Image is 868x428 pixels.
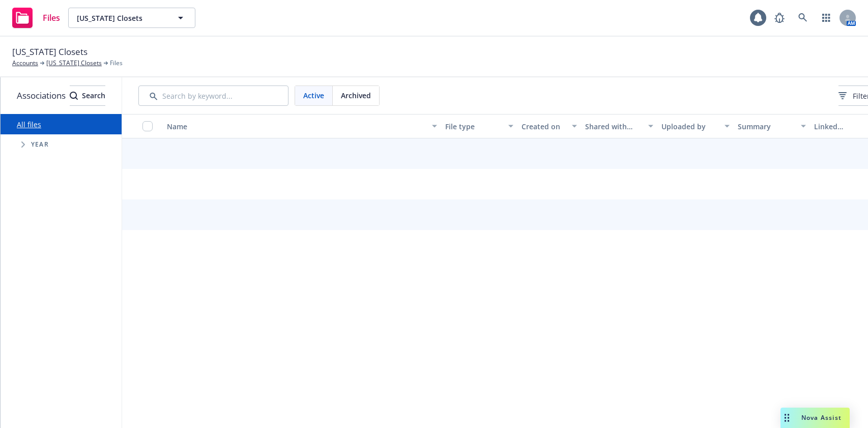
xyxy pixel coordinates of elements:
[70,85,105,106] button: SearchSearch
[68,8,195,28] button: [US_STATE] Closets
[657,114,734,138] button: Uploaded by
[581,114,657,138] button: Shared with client
[12,45,88,59] span: [US_STATE] Closets
[77,13,165,23] span: [US_STATE] Closets
[801,413,842,422] span: Nova Assist
[31,141,49,148] span: Year
[522,121,566,132] div: Created on
[12,59,38,68] a: Accounts
[43,14,60,22] span: Files
[445,121,502,132] div: File type
[46,59,102,68] a: [US_STATE] Closets
[780,408,793,428] div: Drag to move
[517,114,581,138] button: Created on
[341,90,371,101] span: Archived
[816,8,836,28] a: Switch app
[8,4,64,32] a: Files
[110,59,123,68] span: Files
[17,120,41,129] a: All files
[163,114,441,138] button: Name
[441,114,517,138] button: File type
[734,114,810,138] button: Summary
[138,85,288,106] input: Search by keyword...
[738,121,795,132] div: Summary
[70,86,105,105] div: Search
[780,408,850,428] button: Nova Assist
[661,121,718,132] div: Uploaded by
[303,90,324,101] span: Active
[769,8,790,28] a: Report a Bug
[167,121,426,132] div: Name
[70,92,78,100] svg: Search
[17,89,66,102] span: Associations
[142,121,153,131] input: Select all
[585,121,642,132] div: Shared with client
[1,134,122,155] div: Tree Example
[793,8,813,28] a: Search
